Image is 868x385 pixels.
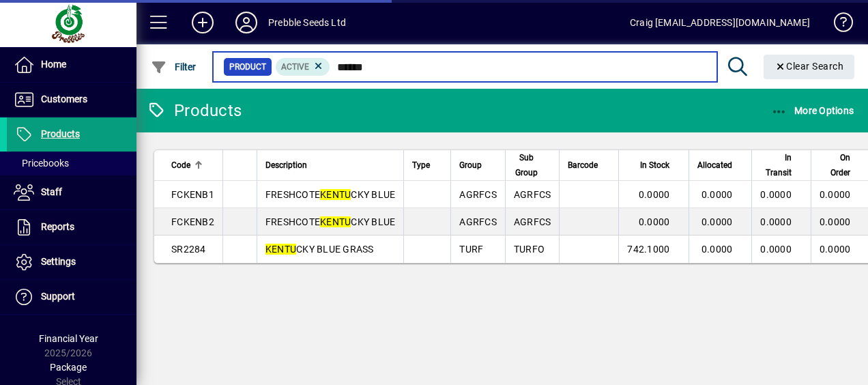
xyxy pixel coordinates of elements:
span: Group [459,158,482,173]
span: AGRFCS [514,189,551,200]
span: Home [41,59,66,70]
span: Active [281,62,309,72]
span: FCKENB1 [171,189,214,200]
em: KENTU [265,244,296,255]
div: Allocated [697,158,744,173]
a: Settings [7,245,136,279]
mat-chip: Activation Status: Active [276,58,330,76]
span: CKY BLUE GRASS [265,244,374,255]
span: TURFO [514,244,545,255]
span: Package [50,362,87,373]
div: On Order [820,150,863,180]
span: Pricebooks [14,158,69,169]
span: 0.0000 [701,244,733,255]
div: Products [147,100,242,122]
a: Staff [7,175,136,210]
span: Code [171,158,190,173]
button: More Options [768,98,858,123]
span: Filter [151,61,197,72]
span: Allocated [697,158,732,173]
span: TURF [459,244,483,255]
div: In Transit [760,150,804,180]
span: FCKENB2 [171,216,214,227]
span: More Options [771,105,854,116]
span: Sub Group [514,150,539,180]
span: In Transit [760,150,792,180]
span: Description [265,158,307,173]
div: Description [265,158,396,173]
span: 0.0000 [760,189,792,200]
span: 0.0000 [820,216,851,227]
span: Type [412,158,430,173]
span: 0.0000 [820,189,851,200]
a: Reports [7,210,136,244]
span: 0.0000 [701,189,733,200]
span: 0.0000 [701,216,733,227]
span: 0.0000 [820,244,851,255]
span: In Stock [640,158,669,173]
div: Group [459,158,497,173]
span: AGRFCS [514,216,551,227]
button: Profile [225,10,268,35]
span: On Order [820,150,851,180]
div: Barcode [568,158,610,173]
div: Type [412,158,442,173]
div: Code [171,158,214,173]
span: FRESHCOTE CKY BLUE [265,216,396,227]
a: Knowledge Base [824,3,851,47]
span: 742.1000 [627,244,669,255]
span: 0.0000 [639,189,670,200]
button: Filter [147,55,200,79]
div: In Stock [627,158,682,173]
span: Reports [41,221,74,232]
span: Product [229,60,266,74]
span: Products [41,128,80,139]
span: Staff [41,186,62,197]
a: Support [7,280,136,314]
span: 0.0000 [760,216,792,227]
em: KENTU [320,216,351,227]
span: AGRFCS [459,216,497,227]
span: Clear Search [775,61,844,72]
span: Financial Year [39,333,98,344]
span: 0.0000 [639,216,670,227]
span: Customers [41,94,87,104]
span: AGRFCS [459,189,497,200]
span: FRESHCOTE CKY BLUE [265,189,396,200]
div: Prebble Seeds Ltd [268,12,346,33]
span: Support [41,291,75,302]
a: Pricebooks [7,152,136,175]
a: Home [7,48,136,82]
div: Craig [EMAIL_ADDRESS][DOMAIN_NAME] [630,12,810,33]
em: KENTU [320,189,351,200]
span: Barcode [568,158,598,173]
button: Clear [764,55,855,79]
div: Sub Group [514,150,551,180]
button: Add [181,10,225,35]
span: SR2284 [171,244,206,255]
a: Customers [7,83,136,117]
span: Settings [41,256,76,267]
span: 0.0000 [760,244,792,255]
